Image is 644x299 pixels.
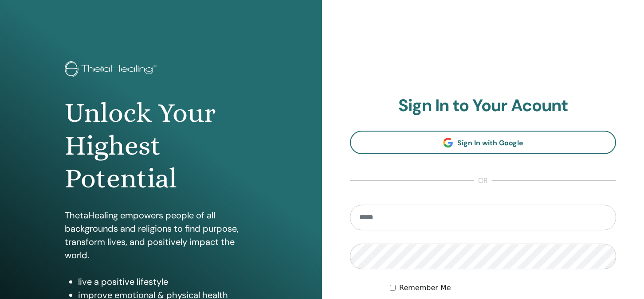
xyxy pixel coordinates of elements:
span: or [474,175,492,186]
span: Sign In with Google [457,138,523,148]
h2: Sign In to Your Acount [350,96,616,116]
li: live a positive lifestyle [78,275,257,288]
a: Sign In with Google [350,131,616,154]
p: ThetaHealing empowers people of all backgrounds and religions to find purpose, transform lives, a... [65,209,257,262]
h1: Unlock Your Highest Potential [65,97,257,195]
div: Keep me authenticated indefinitely or until I manually logout [390,283,616,293]
label: Remember Me [399,283,451,293]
